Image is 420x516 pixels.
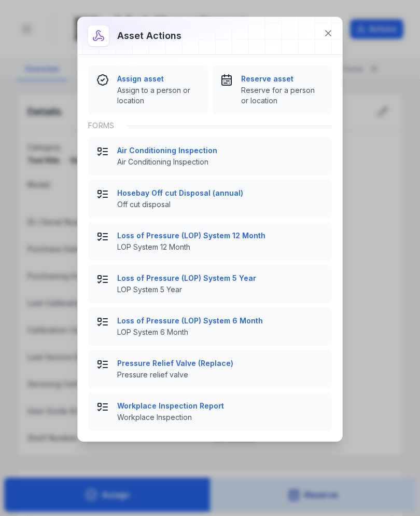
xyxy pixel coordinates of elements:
strong: Air Conditioning Inspection [117,145,324,156]
strong: Workplace Inspection Report [117,401,324,411]
button: Pressure Relief Valve (Replace)Pressure relief valve [88,350,332,388]
span: Pressure relief valve [117,370,324,380]
span: Reserve for a person or location [241,85,324,106]
button: Workplace Inspection ReportWorkplace Inspection [88,392,332,431]
span: Off cut disposal [117,199,324,210]
span: Air Conditioning Inspection [117,157,324,167]
div: Forms [88,114,332,137]
button: Loss of Pressure (LOP) System 12 MonthLOP System 12 Month [88,222,332,261]
strong: Assign asset [117,74,200,84]
span: LOP System 5 Year [117,284,324,295]
button: Reserve assetReserve for a person or location [212,65,332,114]
span: LOP System 12 Month [117,242,324,252]
strong: Loss of Pressure (LOP) System 5 Year [117,273,324,283]
strong: Hosebay Off cut Disposal (annual) [117,188,324,198]
button: Assign assetAssign to a person or location [88,65,208,114]
h3: Asset actions [117,29,181,43]
strong: Loss of Pressure (LOP) System 12 Month [117,230,324,241]
span: Workplace Inspection [117,412,324,423]
span: Assign to a person or location [117,85,200,106]
button: Air Conditioning InspectionAir Conditioning Inspection [88,137,332,175]
span: LOP System 6 Month [117,327,324,337]
button: Hosebay Off cut Disposal (annual)Off cut disposal [88,180,332,218]
strong: Pressure Relief Valve (Replace) [117,358,324,369]
button: Loss of Pressure (LOP) System 5 YearLOP System 5 Year [88,265,332,303]
strong: Loss of Pressure (LOP) System 6 Month [117,316,324,326]
button: Loss of Pressure (LOP) System 6 MonthLOP System 6 Month [88,307,332,346]
strong: Reserve asset [241,74,324,84]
